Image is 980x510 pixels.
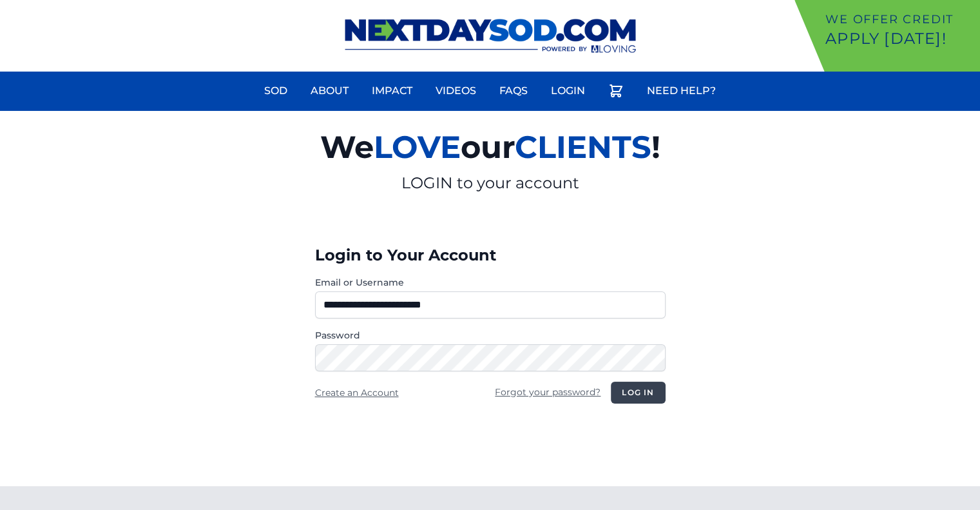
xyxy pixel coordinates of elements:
a: Forgot your password? [495,386,600,398]
span: CLIENTS [515,128,651,166]
label: Password [315,329,666,342]
button: Log in [611,382,665,404]
p: Apply [DATE]! [825,28,975,49]
h3: Login to Your Account [315,245,666,266]
a: Need Help? [639,75,724,106]
a: Create an Account [315,387,399,398]
a: Videos [428,75,484,106]
span: LOVE [374,128,461,166]
a: FAQs [492,75,535,106]
p: LOGIN to your account [171,173,810,193]
a: Login [543,75,593,106]
label: Email or Username [315,276,666,289]
a: Sod [256,75,295,106]
p: We offer Credit [825,10,975,28]
h2: We our ! [171,121,810,173]
a: About [303,75,356,106]
a: Impact [364,75,420,106]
